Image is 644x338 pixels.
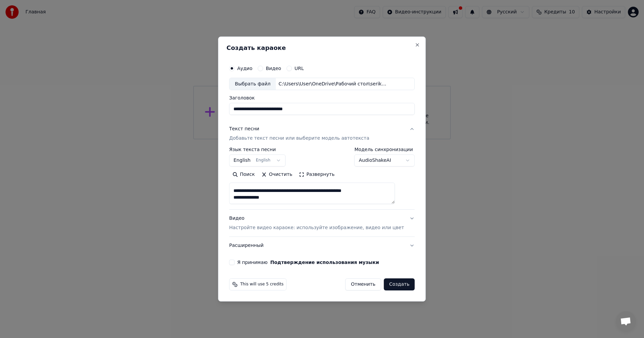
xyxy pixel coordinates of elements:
[276,81,390,87] div: C:\Users\User\OneDrive\Рабочий стол\serik-musalimov-moy-kazahstan.mp3
[229,147,285,152] label: Язык текста песни
[229,121,415,147] button: Текст песниДобавьте текст песни или выберите модель автотекста
[240,282,283,287] span: This will use 5 credits
[266,66,281,71] label: Видео
[229,78,276,90] div: Выбрать файл
[355,147,415,152] label: Модель синхронизации
[229,237,415,254] button: Расширенный
[229,147,415,210] div: Текст песниДобавьте текст песни или выберите модель автотекста
[229,126,259,133] div: Текст песни
[229,170,258,180] button: Поиск
[226,45,417,51] h2: Создать караоке
[270,260,379,265] button: Я принимаю
[229,135,369,142] p: Добавьте текст песни или выберите модель автотекста
[258,170,296,180] button: Очистить
[229,224,404,231] p: Настройте видео караоке: используйте изображение, видео или цвет
[229,96,415,100] label: Заголовок
[237,66,252,71] label: Аудио
[237,260,379,265] label: Я принимаю
[296,170,338,180] button: Развернуть
[294,66,304,71] label: URL
[229,215,404,231] div: Видео
[345,278,381,290] button: Отменить
[229,210,415,237] button: ВидеоНастройте видео караоке: используйте изображение, видео или цвет
[384,278,415,290] button: Создать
